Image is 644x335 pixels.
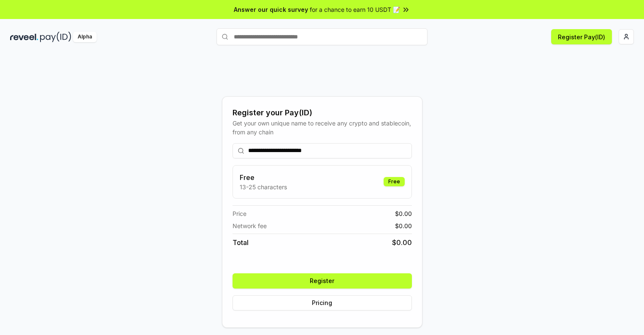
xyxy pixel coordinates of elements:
[240,182,287,191] p: 13-25 characters
[233,209,246,218] span: Price
[233,237,249,248] span: Total
[392,237,412,248] span: $ 0.00
[233,107,412,119] div: Register your Pay(ID)
[40,32,71,42] img: pay_id
[233,273,412,289] button: Register
[395,209,412,218] span: $ 0.00
[233,221,267,230] span: Network fee
[233,119,412,136] div: Get your own unique name to receive any crypto and stablecoin, from any chain
[73,32,97,42] div: Alpha
[234,5,308,14] span: Answer our quick survey
[233,295,412,310] button: Pricing
[310,5,400,14] span: for a chance to earn 10 USDT 📝
[395,221,412,230] span: $ 0.00
[384,177,405,186] div: Free
[10,32,38,42] img: reveel_dark
[240,172,287,182] h3: Free
[551,29,612,44] button: Register Pay(ID)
